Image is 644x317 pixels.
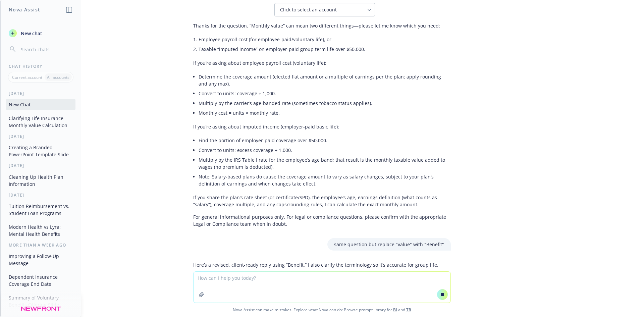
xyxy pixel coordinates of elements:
li: Taxable “imputed income” on employer-paid group term life over $50,000. [199,44,451,54]
li: Monthly cost = units × monthly rate. [199,108,451,118]
p: All accounts [47,74,69,80]
button: Summary of Voluntary Benefits Offering Slide [6,292,75,310]
button: Modern Health vs Lyra: Mental Health Benefits [6,221,75,240]
p: For general informational purposes only. For legal or compliance questions, please confirm with t... [193,213,451,227]
div: [DATE] [1,192,81,198]
li: Determine the coverage amount (elected flat amount or a multiple of earnings per the plan; apply ... [199,72,451,89]
button: Cleaning Up Health Plan Information [6,171,75,190]
button: Tuition Reimbursement vs. Student Loan Programs [6,201,75,219]
li: Employee payroll cost (for employee-paid/voluntary life), or [199,35,451,44]
a: BI [393,307,397,313]
span: Click to select an account [280,6,337,13]
button: Clarifying Life Insurance Monthly Value Calculation [6,113,75,131]
button: Dependent Insurance Coverage End Date [6,271,75,289]
p: Here’s a revised, client-ready reply using “Benefit.” I also clarify the terminology so it’s accu... [193,261,438,268]
p: Current account [12,74,42,80]
li: Multiply by the IRS Table I rate for the employee’s age band; that result is the monthly taxable ... [199,155,451,172]
p: If you’re asking about imputed income (employer-paid basic life): [193,123,451,130]
button: Creating a Branded PowerPoint Template Slide [6,142,75,160]
button: New chat [6,27,75,39]
li: Find the portion of employer-paid coverage over $50,000. [199,136,451,145]
p: If you’re asking about employee payroll cost (voluntary life): [193,59,451,66]
a: TR [406,307,411,313]
button: Click to select an account [274,3,375,16]
div: Chat History [1,63,81,69]
li: Convert to units: coverage ÷ 1,000. [199,89,451,98]
li: Convert to units: excess coverage ÷ 1,000. [199,145,451,155]
div: [DATE] [1,163,81,168]
li: Multiply by the carrier’s age-banded rate (sometimes tobacco status applies). [199,98,451,108]
li: Note: Salary-based plans do cause the coverage amount to vary as salary changes, subject to your ... [199,172,451,189]
div: [DATE] [1,91,81,96]
button: New Chat [6,99,75,110]
input: Search chats [19,45,73,54]
span: New chat [19,30,42,37]
p: Thanks for the question. “Monthly value” can mean two different things—please let me know which y... [193,22,451,29]
div: [DATE] [1,134,81,139]
div: More than a week ago [1,242,81,248]
button: Improving a Follow-Up Message [6,251,75,269]
span: Nova Assist can make mistakes. Explore what Nova can do: Browse prompt library for and [3,303,641,317]
p: If you share the plan’s rate sheet (or certificate/SPD), the employee’s age, earnings definition ... [193,194,451,208]
h1: Nova Assist [9,6,40,13]
p: same question but replace "value" with "Benefit" [334,241,444,248]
